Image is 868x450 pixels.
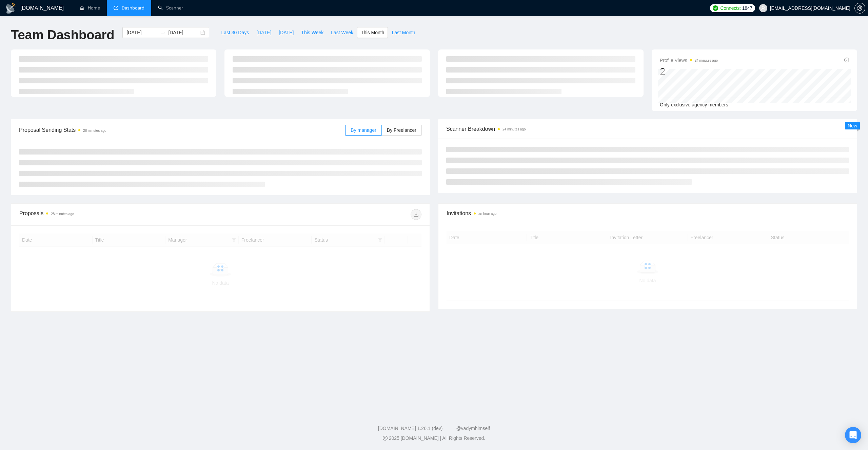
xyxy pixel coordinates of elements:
span: 1847 [742,4,752,12]
span: This Week [301,29,323,36]
button: Last Week [327,27,357,38]
div: 2025 [DOMAIN_NAME] | All Rights Reserved. [5,435,863,442]
h1: Team Dashboard [11,27,114,43]
button: This Month [357,27,388,38]
input: End date [168,29,199,36]
span: Proposal Sending Stats [19,126,345,134]
time: 24 minutes ago [695,59,718,62]
span: By Freelancer [387,127,416,133]
button: Last Month [388,27,419,38]
span: [DATE] [256,29,271,36]
span: By manager [351,127,376,133]
span: New [848,123,857,128]
time: 28 minutes ago [51,212,74,216]
img: logo [5,3,16,14]
span: Last Month [392,29,415,36]
button: Last 30 Days [217,27,253,38]
span: setting [855,5,865,11]
button: [DATE] [275,27,297,38]
div: Open Intercom Messenger [845,427,861,443]
span: [DATE] [279,29,294,36]
a: homeHome [80,5,100,11]
span: Last Week [331,29,353,36]
time: 24 minutes ago [502,127,526,131]
span: dashboard [114,5,118,10]
div: 2 [660,65,718,78]
span: user [761,6,766,11]
a: searchScanner [158,5,183,11]
span: Dashboard [122,5,144,11]
button: setting [854,3,865,14]
span: Invitations [447,209,849,218]
span: swap-right [160,30,165,35]
span: copyright [383,436,388,441]
span: info-circle [844,58,849,62]
img: upwork-logo.png [713,5,718,11]
button: This Week [297,27,327,38]
a: @vadymhimself [456,426,490,431]
a: setting [854,5,865,11]
div: Proposals [19,209,220,220]
span: Connects: [720,4,741,12]
button: [DATE] [253,27,275,38]
a: [DOMAIN_NAME] 1.26.1 (dev) [378,426,443,431]
span: Last 30 Days [221,29,249,36]
span: Profile Views [660,56,718,64]
time: 28 minutes ago [83,129,106,132]
span: Only exclusive agency members [660,102,728,107]
span: This Month [361,29,384,36]
span: Scanner Breakdown [446,125,849,133]
time: an hour ago [478,212,496,216]
span: to [160,30,165,35]
input: Start date [126,29,157,36]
